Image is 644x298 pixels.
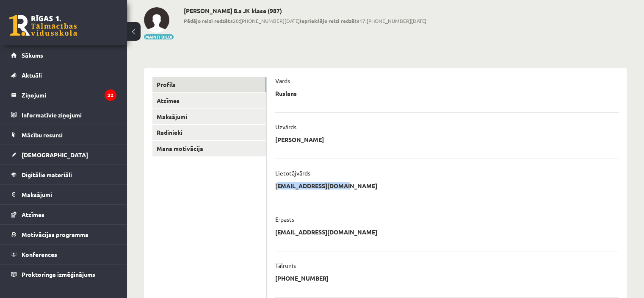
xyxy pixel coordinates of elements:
[9,15,77,36] a: Rīgas 1. Tālmācības vidusskola
[152,77,266,92] a: Profils
[22,171,72,178] span: Digitālie materiāli
[184,7,426,14] h2: [PERSON_NAME] 8.a JK klase (987)
[152,125,266,140] a: Radinieki
[22,71,42,79] span: Aktuāli
[275,89,297,97] p: Ruslans
[275,215,294,223] p: E-pasts
[11,225,116,244] a: Motivācijas programma
[275,228,377,236] p: [EMAIL_ADDRESS][DOMAIN_NAME]
[22,105,116,125] legend: Informatīvie ziņojumi
[11,105,116,125] a: Informatīvie ziņojumi
[275,136,324,143] p: [PERSON_NAME]
[275,274,329,282] p: [PHONE_NUMBER]
[22,131,63,139] span: Mācību resursi
[144,7,169,33] img: Ruslans Ignatovs
[11,205,116,224] a: Atzīmes
[184,17,426,25] span: 20:[PHONE_NUMBER][DATE] 17:[PHONE_NUMBER][DATE]
[22,251,57,258] span: Konferences
[22,270,95,278] span: Proktoringa izmēģinājums
[11,65,116,85] a: Aktuāli
[152,109,266,125] a: Maksājumi
[22,211,44,218] span: Atzīmes
[144,34,174,39] button: Mainīt bildi
[11,125,116,145] a: Mācību resursi
[11,245,116,264] a: Konferences
[22,51,43,59] span: Sākums
[11,145,116,164] a: [DEMOGRAPHIC_DATA]
[152,93,266,109] a: Atzīmes
[11,165,116,184] a: Digitālie materiāli
[22,185,116,204] legend: Maksājumi
[275,123,296,131] p: Uzvārds
[11,85,116,105] a: Ziņojumi32
[152,141,266,156] a: Mana motivācija
[105,89,116,101] i: 32
[275,262,296,269] p: Tālrunis
[22,85,116,105] legend: Ziņojumi
[300,17,359,24] b: Iepriekšējo reizi redzēts
[11,45,116,65] a: Sākums
[275,182,377,189] p: [EMAIL_ADDRESS][DOMAIN_NAME]
[11,185,116,204] a: Maksājumi
[22,231,88,238] span: Motivācijas programma
[275,77,290,84] p: Vārds
[184,17,233,24] b: Pēdējo reizi redzēts
[275,169,310,177] p: Lietotājvārds
[22,151,88,159] span: [DEMOGRAPHIC_DATA]
[11,265,116,284] a: Proktoringa izmēģinājums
